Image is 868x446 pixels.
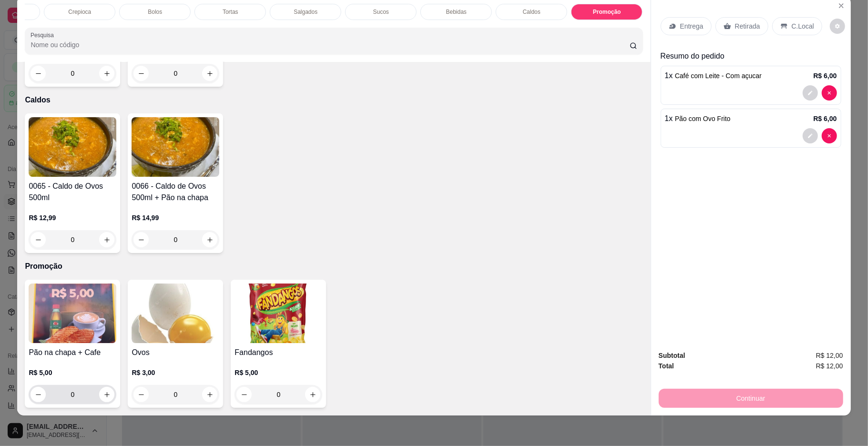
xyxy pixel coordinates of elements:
[235,368,322,377] p: R$ 5,00
[25,261,643,272] p: Promoção
[659,352,685,359] strong: Subtotal
[665,70,762,81] p: 1 x
[202,232,217,247] button: increase-product-quantity
[29,213,116,223] p: R$ 12,99
[223,8,238,16] p: Tortas
[235,347,322,358] h4: Fandangos
[665,113,731,124] p: 1 x
[31,66,46,81] button: decrease-product-quantity
[236,387,252,402] button: decrease-product-quantity
[99,232,114,247] button: increase-product-quantity
[132,181,219,203] h4: 0066 - Caldo de Ovos 500ml + Pão na chapa
[148,8,162,16] p: Bolos
[132,347,219,358] h4: Ovos
[99,66,114,81] button: increase-product-quantity
[132,368,219,377] p: R$ 3,00
[816,350,843,361] span: R$ 12,00
[830,19,845,34] button: decrease-product-quantity
[373,8,389,16] p: Sucos
[29,368,116,377] p: R$ 5,00
[132,284,219,343] img: product-image
[294,8,317,16] p: Salgados
[792,21,814,31] p: C.Local
[202,387,217,402] button: increase-product-quantity
[31,387,46,402] button: decrease-product-quantity
[235,284,322,343] img: product-image
[133,232,149,247] button: decrease-product-quantity
[814,114,837,123] p: R$ 6,00
[202,66,217,81] button: increase-product-quantity
[132,117,219,177] img: product-image
[523,8,541,16] p: Caldos
[31,232,46,247] button: decrease-product-quantity
[99,387,114,402] button: increase-product-quantity
[31,40,629,50] input: Pesquisa
[29,347,116,358] h4: Pão na chapa + Cafe
[675,72,762,80] span: Café com Leite - Com açucar
[132,213,219,223] p: R$ 14,99
[133,66,149,81] button: decrease-product-quantity
[814,71,837,81] p: R$ 6,00
[735,21,760,31] p: Retirada
[31,31,57,39] label: Pesquisa
[675,115,731,122] span: Pão com Ovo Frito
[803,128,818,143] button: decrease-product-quantity
[29,117,116,177] img: product-image
[446,8,467,16] p: Bebidas
[816,361,843,371] span: R$ 12,00
[803,85,818,101] button: decrease-product-quantity
[29,181,116,203] h4: 0065 - Caldo de Ovos 500ml
[25,94,643,106] p: Caldos
[661,51,841,62] p: Resumo do pedido
[822,128,837,143] button: decrease-product-quantity
[305,387,320,402] button: increase-product-quantity
[593,8,621,16] p: Promoção
[680,21,704,31] p: Entrega
[68,8,91,16] p: Crepioca
[659,362,674,370] strong: Total
[133,387,149,402] button: decrease-product-quantity
[29,284,116,343] img: product-image
[822,85,837,101] button: decrease-product-quantity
